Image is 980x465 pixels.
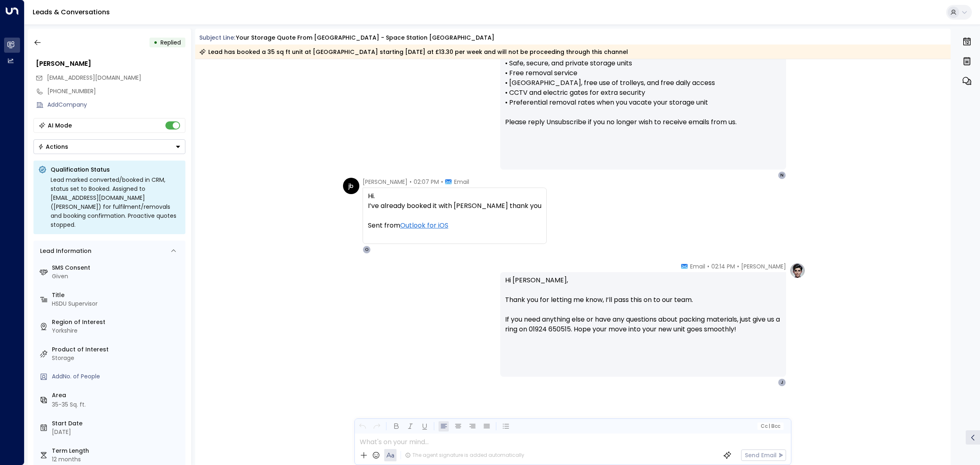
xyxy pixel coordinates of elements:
[363,246,371,254] div: O
[52,391,182,400] label: Area
[52,300,182,308] div: HSDU Supervisor
[52,272,182,281] div: Given
[47,101,185,109] div: AddCompany
[52,345,182,354] label: Product of Interest
[52,455,182,464] div: 12 months
[711,262,735,271] span: 02:14 PM
[410,178,412,186] span: •
[363,178,408,186] span: [PERSON_NAME]
[51,175,180,229] div: Lead marked converted/booked in CRM, status set to Booked. Assigned to [EMAIL_ADDRESS][DOMAIN_NAM...
[52,400,86,409] div: 35-35 Sq. ft.
[768,423,770,429] span: |
[757,423,783,430] button: Cc|Bcc
[405,452,524,459] div: The agent signature is added automatically
[160,38,181,47] span: Replied
[454,178,469,186] span: Email
[505,275,781,344] p: Hi [PERSON_NAME], Thank you for letting me know, I’ll pass this on to our team. If you need anyth...
[52,264,182,272] label: SMS Consent
[33,7,110,17] a: Leads & Conversations
[690,262,705,271] span: Email
[789,262,806,279] img: profile-logo.png
[47,87,185,96] div: [PHONE_NUMBER]
[47,74,141,82] span: [EMAIL_ADDRESS][DOMAIN_NAME]
[343,178,359,194] div: jb
[52,326,182,335] div: Yorkshire
[357,421,367,431] button: Undo
[47,74,141,82] span: nettinoo@hotmail.co.uk
[52,354,182,362] div: Storage
[441,178,443,186] span: •
[52,447,182,455] label: Term Length
[51,165,180,174] p: Qualification Status
[154,35,158,50] div: •
[778,171,786,179] div: N
[33,139,185,154] button: Actions
[52,372,182,381] div: AddNo. of People
[707,262,709,271] span: •
[52,318,182,326] label: Region of Interest
[368,191,541,201] div: Hi.
[33,139,185,154] div: Button group with a nested menu
[48,121,72,130] div: AI Mode
[52,419,182,428] label: Start Date
[36,59,185,69] div: [PERSON_NAME]
[52,428,182,436] div: [DATE]
[52,291,182,300] label: Title
[372,421,382,431] button: Redo
[37,247,91,255] div: Lead Information
[760,423,780,429] span: Cc Bcc
[741,262,786,271] span: [PERSON_NAME]
[737,262,739,271] span: •
[400,221,448,230] a: Outlook for iOS
[778,378,786,387] div: J
[368,221,541,230] div: Sent from
[199,34,235,42] span: Subject Line:
[38,143,68,150] div: Actions
[199,48,628,56] div: Lead has booked a 35 sq ft unit at [GEOGRAPHIC_DATA] starting [DATE] at £13.30 per week and will ...
[368,201,541,211] div: I’ve already booked it with [PERSON_NAME] thank you
[414,178,439,186] span: 02:07 PM
[236,34,494,42] div: Your storage quote from [GEOGRAPHIC_DATA] - Space Station [GEOGRAPHIC_DATA]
